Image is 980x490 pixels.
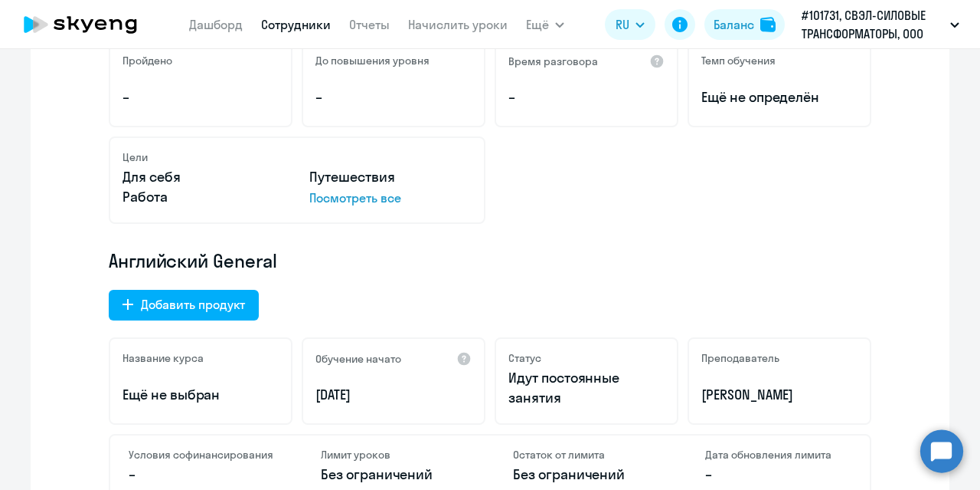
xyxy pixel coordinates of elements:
[129,465,275,485] p: –
[315,385,472,405] p: [DATE]
[701,351,779,365] h5: Преподаватель
[616,15,629,34] span: RU
[122,54,172,67] h5: Пройдено
[408,17,508,32] a: Начислить уроки
[508,54,598,68] h5: Время разговора
[526,15,549,34] span: Ещё
[189,17,243,32] a: Дашборд
[321,465,467,485] p: Без ограничений
[513,448,659,462] h4: Остаток от лимита
[122,167,285,187] p: Для себя
[701,87,857,107] span: Ещё не определён
[315,352,401,366] h5: Обучение начато
[605,9,655,40] button: RU
[701,54,776,67] h5: Темп обучения
[261,17,331,32] a: Сотрудники
[109,248,277,273] span: Английский General
[802,6,944,43] p: #101731, СВЭЛ-СИЛОВЫЕ ТРАНСФОРМАТОРЫ, ООО
[794,6,967,43] button: #101731, СВЭЛ-СИЛОВЫЕ ТРАНСФОРМАТОРЫ, ООО
[526,9,564,40] button: Ещё
[321,448,467,462] h4: Лимит уроков
[129,448,275,462] h4: Условия софинансирования
[513,465,659,485] p: Без ограничений
[122,150,148,164] h5: Цели
[122,187,285,207] p: Работа
[508,368,665,408] p: Идут постоянные занятия
[349,17,390,32] a: Отчеты
[315,87,472,107] p: –
[714,15,754,34] div: Баланс
[508,87,665,107] p: –
[701,385,857,405] p: [PERSON_NAME]
[122,87,279,107] p: –
[141,295,245,314] div: Добавить продукт
[122,385,279,405] p: Ещё не выбран
[705,465,851,485] p: –
[315,54,430,67] h5: До повышения уровня
[508,351,541,365] h5: Статус
[704,9,785,40] button: Балансbalance
[760,17,776,32] img: balance
[705,448,851,462] h4: Дата обновления лимита
[109,290,259,321] button: Добавить продукт
[122,351,204,365] h5: Название курса
[309,189,472,207] p: Посмотреть все
[309,167,472,187] p: Путешествия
